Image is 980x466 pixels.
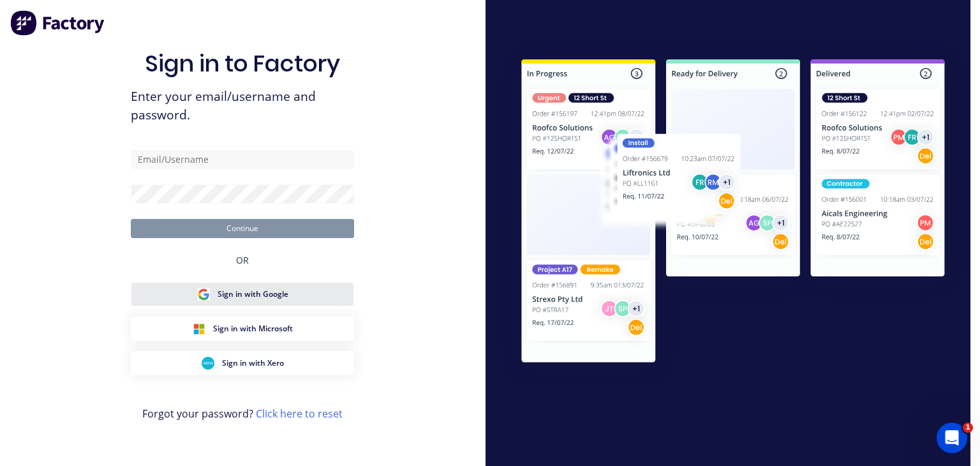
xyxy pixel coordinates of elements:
span: Sign in with Microsoft [213,323,293,334]
img: Sign in [496,36,971,390]
span: Sign in with Xero [222,357,284,369]
h1: Sign in to Factory [145,50,340,77]
a: Click here to reset [256,407,343,421]
button: Google Sign inSign in with Google [131,282,354,306]
span: Sign in with Google [218,289,288,300]
input: Email/Username [131,150,354,169]
img: Google Sign in [197,288,210,301]
span: Enter your email/username and password. [131,87,354,124]
img: Microsoft Sign in [193,322,205,335]
button: Microsoft Sign inSign in with Microsoft [131,317,354,341]
img: Xero Sign in [202,357,214,370]
img: Factory [10,10,106,36]
span: 1 [963,423,973,433]
span: Forgot your password? [142,406,343,421]
button: Continue [131,219,354,238]
button: Xero Sign inSign in with Xero [131,351,354,375]
iframe: Intercom live chat [937,423,967,453]
div: OR [236,238,249,282]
